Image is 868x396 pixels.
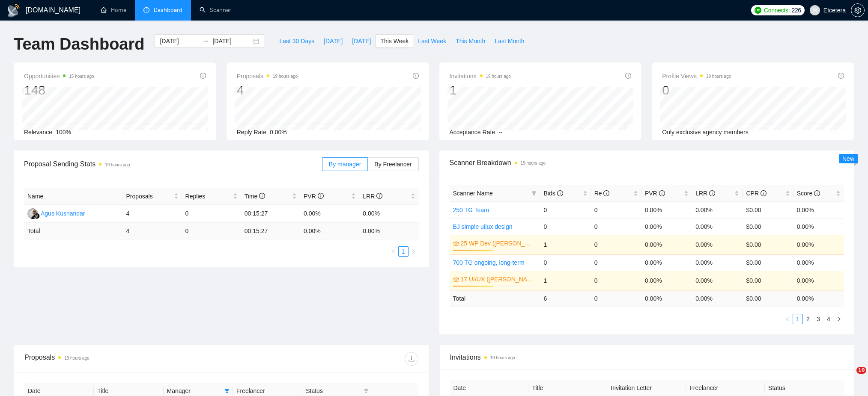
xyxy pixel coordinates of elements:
[591,235,641,254] td: 0
[237,71,298,81] span: Proposals
[746,190,766,197] span: CPR
[241,205,300,223] td: 00:15:27
[364,388,369,393] span: filter
[851,7,864,14] span: setting
[237,82,298,98] div: 4
[237,129,266,136] span: Reply Rate
[540,235,591,254] td: 1
[56,129,71,136] span: 100%
[405,352,418,366] button: download
[24,82,94,98] div: 148
[24,71,94,81] span: Opportunities
[450,352,844,363] span: Invitations
[453,240,459,246] span: crown
[64,356,89,361] time: 19 hours ago
[793,218,844,235] td: 0.00%
[24,223,122,239] td: Total
[167,386,221,396] span: Manager
[692,201,743,218] td: 0.00%
[359,223,418,239] td: 0.00 %
[793,254,844,271] td: 0.00%
[273,74,298,79] time: 19 hours ago
[659,190,665,196] span: info-circle
[224,388,230,393] span: filter
[793,314,803,324] li: 1
[591,218,641,235] td: 0
[7,4,21,18] img: logo
[743,218,793,235] td: $0.00
[498,129,502,136] span: --
[279,36,314,46] span: Last 30 Days
[160,36,199,46] input: Start date
[450,71,511,81] span: Invitations
[793,314,802,324] a: 1
[461,275,535,284] a: 17 UI/UX ([PERSON_NAME])
[456,36,485,46] span: This Month
[451,34,490,48] button: This Month
[453,207,489,213] a: 250 TG Team
[842,155,854,162] span: New
[318,193,324,199] span: info-circle
[490,355,515,360] time: 19 hours ago
[24,159,322,169] span: Proposal Sending Stats
[391,249,396,254] span: left
[490,34,529,48] button: Last Month
[543,190,563,197] span: Bids
[591,271,641,290] td: 0
[34,213,40,219] img: gigradar-bm.png
[450,129,495,136] span: Acceptance Rate
[202,38,209,44] span: swap-right
[200,73,206,79] span: info-circle
[27,208,38,219] img: AK
[274,34,319,48] button: Last 30 Days
[838,73,844,79] span: info-circle
[122,205,182,223] td: 4
[641,271,692,290] td: 0.00%
[453,223,513,230] a: BJ simple ui|ux design
[409,246,419,257] li: Next Page
[530,187,538,200] span: filter
[706,74,731,79] time: 19 hours ago
[388,246,398,257] button: left
[594,190,610,197] span: Re
[413,34,451,48] button: Last Week
[540,218,591,235] td: 0
[24,352,221,366] div: Proposals
[352,36,371,46] span: [DATE]
[154,6,182,14] span: Dashboard
[824,314,833,324] a: 4
[692,235,743,254] td: 0.00%
[645,190,665,197] span: PVR
[376,34,413,48] button: This Week
[540,201,591,218] td: 0
[450,82,511,98] div: 1
[363,193,382,200] span: LRR
[388,246,398,257] li: Previous Page
[453,259,525,266] a: 700 TG ongoing, long-term
[557,190,563,196] span: info-circle
[695,190,715,197] span: LRR
[304,193,324,200] span: PVR
[241,223,300,239] td: 00:15:27
[782,314,793,324] li: Previous Page
[105,163,130,167] time: 19 hours ago
[692,218,743,235] td: 0.00%
[418,36,446,46] span: Last Week
[591,254,641,271] td: 0
[245,193,265,200] span: Time
[182,223,241,239] td: 0
[812,7,818,13] span: user
[24,188,122,205] th: Name
[692,290,743,307] td: 0.00 %
[540,254,591,271] td: 0
[743,254,793,271] td: $0.00
[641,235,692,254] td: 0.00%
[413,73,419,79] span: info-circle
[521,161,546,165] time: 19 hours ago
[814,190,820,196] span: info-circle
[743,201,793,218] td: $0.00
[813,314,823,324] li: 3
[851,3,865,17] button: setting
[380,36,409,46] span: This Week
[834,314,844,324] li: Next Page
